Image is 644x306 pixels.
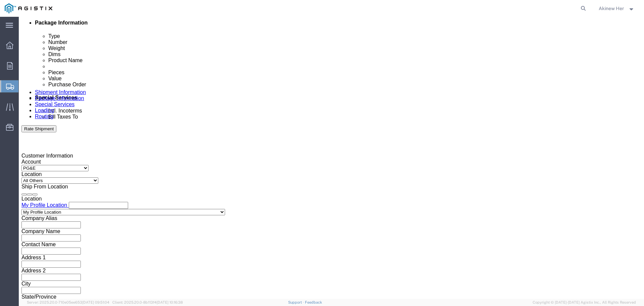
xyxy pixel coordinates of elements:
span: Client: 2025.20.0-8b113f4 [112,300,183,304]
span: [DATE] 10:16:38 [157,300,183,304]
button: Akinew Her [598,4,635,12]
iframe: FS Legacy Container [19,17,644,299]
span: [DATE] 09:51:04 [82,300,109,304]
a: Feedback [305,300,322,304]
span: Akinew Her [599,5,624,12]
img: logo [5,3,52,13]
span: Server: 2025.20.0-710e05ee653 [27,300,109,304]
span: Copyright © [DATE]-[DATE] Agistix Inc., All Rights Reserved [533,300,636,305]
a: Support [288,300,305,304]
